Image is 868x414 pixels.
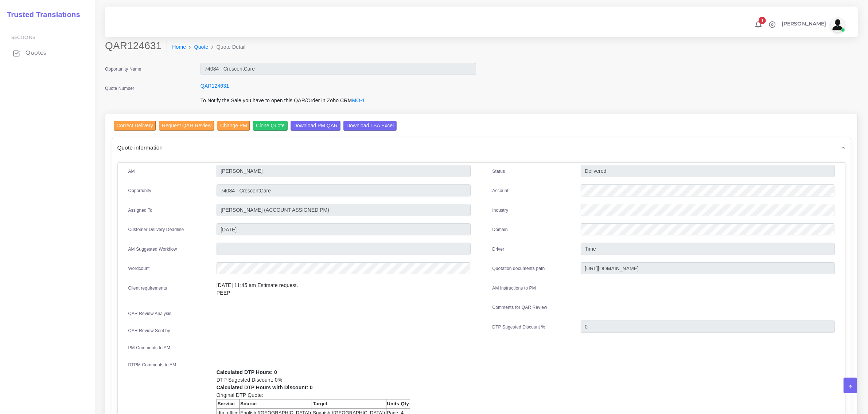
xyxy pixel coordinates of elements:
[752,21,765,29] a: 1
[493,324,545,330] label: DTP Sugested Discount %
[240,399,312,409] th: Source
[128,285,167,291] label: Client requirements
[778,17,848,32] a: [PERSON_NAME]avatar
[128,207,153,214] label: Assigned To
[493,168,505,175] label: Status
[128,265,150,272] label: Wordcount
[26,49,46,57] span: Quotes
[217,121,250,131] input: Change PM
[194,43,209,51] a: Quote
[159,121,214,131] input: Request QAR Review
[2,10,80,19] h2: Trusted Translations
[493,285,536,291] label: AM instructions to PM
[343,121,397,131] input: Download LSA Excel
[493,246,505,252] label: Driver
[128,362,176,368] label: DTPM Comments to AM
[209,43,246,51] li: Quote Detail
[195,97,482,109] div: To Notify the Sale you have to open this QAR/Order in Zoho CRM
[5,45,89,60] a: Quotes
[493,187,509,194] label: Account
[400,399,410,409] th: Qty
[128,168,135,175] label: AM
[128,187,152,194] label: Opportunity
[117,143,163,152] span: Quote information
[105,85,134,92] label: Quote Number
[493,226,508,233] label: Domain
[312,399,386,409] th: Target
[217,385,313,390] b: Calculated DTP Hours with Discount: 0
[128,345,171,351] label: PM Comments to AM
[493,304,547,311] label: Comments for QAR Review
[128,327,170,334] label: QAR Review Sent by
[2,9,80,21] a: Trusted Translations
[782,21,826,26] span: [PERSON_NAME]
[112,138,851,157] div: Quote information
[105,66,141,72] label: Opportunity Name
[11,35,35,40] span: Sections
[291,121,340,131] input: Download PM QAR
[201,83,229,89] a: QAR124631
[830,17,845,32] img: avatar
[217,369,277,375] b: Calculated DTP Hours: 0
[253,121,288,131] input: Clone Quote
[493,207,509,214] label: Industry
[217,204,471,216] input: pm
[217,282,471,297] p: [DATE] 11:45 am Estimate request. PEEP
[172,43,186,51] a: Home
[386,399,400,409] th: Units
[217,399,240,409] th: Service
[352,97,365,103] a: MO-1
[493,265,545,272] label: Quotation documents path
[128,246,177,252] label: AM Suggested Workflow
[128,310,172,317] label: QAR Review Analysis
[759,17,766,24] span: 1
[114,121,156,131] input: Correct Delivery
[105,40,167,52] h2: QAR124631
[128,226,184,233] label: Customer Delivery Deadline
